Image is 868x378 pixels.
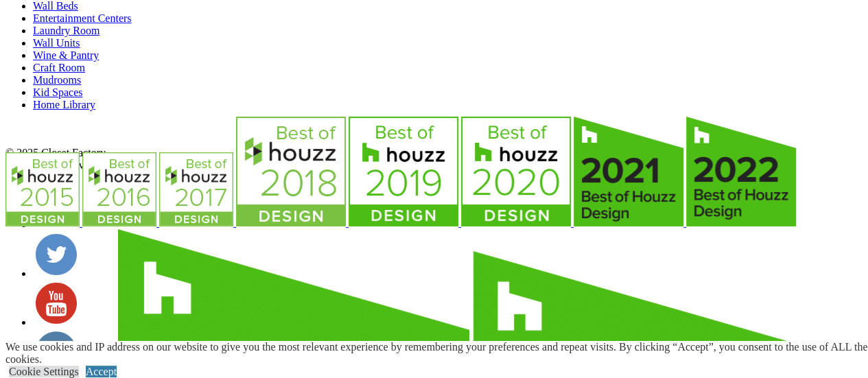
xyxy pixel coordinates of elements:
[159,152,233,226] img: houzz 2017 badge
[33,74,81,86] a: Mudrooms
[82,152,156,226] img: houzz 2016 award
[33,12,132,24] a: Entertainment Centers
[86,366,117,377] a: Accept
[33,49,99,61] a: Wine & Pantry
[33,62,85,73] a: Craft Room
[461,117,571,226] img: houzz design award
[574,117,683,226] img: houzz 2021 award design
[5,341,868,366] div: We use cookies and IP address on our website to give you the most relevant experience by remember...
[33,86,82,98] a: Kid Spaces
[33,99,95,110] a: Home Library
[33,25,99,36] a: Laundry Room
[236,117,346,226] img: houzz 2018 badge
[349,117,458,226] img: 2019 houzz design badge
[33,37,80,49] a: Wall Units
[5,152,80,226] img: houzz 2015 best badge
[686,117,796,226] img: houzz design award 2022
[9,366,79,377] a: Cookie Settings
